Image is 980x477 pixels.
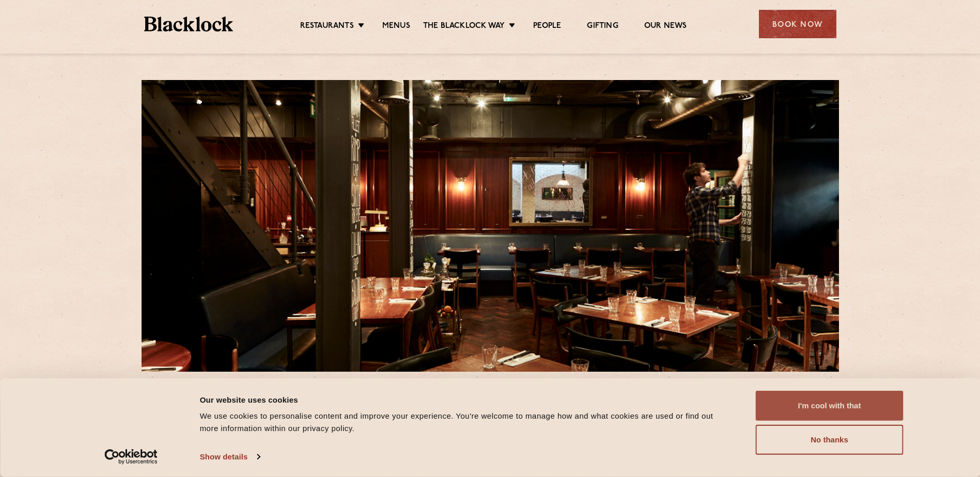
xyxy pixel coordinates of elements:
a: People [533,21,561,33]
button: I'm cool with that [756,391,904,421]
a: The Blacklock Way [423,21,505,33]
a: Usercentrics Cookiebot - opens in a new window [86,449,176,465]
a: Gifting [587,21,618,33]
a: Menus [382,21,410,33]
div: Our website uses cookies [200,393,733,406]
img: BL_Textured_Logo-footer-cropped.svg [144,17,234,31]
button: No thanks [756,425,904,455]
a: Our News [644,21,687,33]
a: Show details [200,449,260,465]
div: Book Now [759,10,836,38]
a: Restaurants [300,21,354,33]
div: We use cookies to personalise content and improve your experience. You're welcome to manage how a... [200,410,733,435]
